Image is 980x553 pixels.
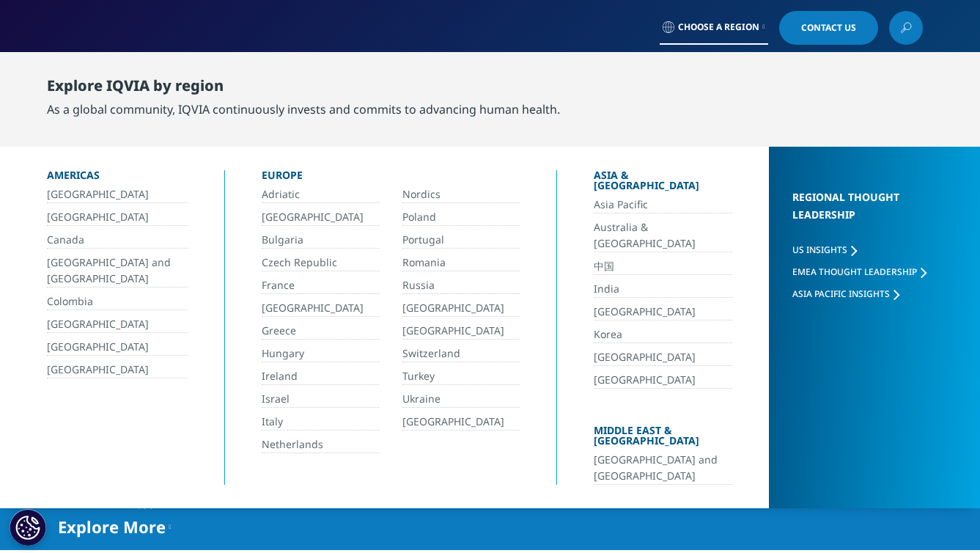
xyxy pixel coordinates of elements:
div: Europe [262,170,520,186]
div: Regional Thought Leadership [792,188,946,242]
a: [GEOGRAPHIC_DATA] [47,209,188,226]
span: Choose a Region [678,21,759,33]
a: Adriatic [262,186,379,203]
button: Cookies Settings [10,509,46,546]
a: Turkey [402,368,520,385]
nav: Primary [181,51,923,120]
a: Hungary [262,345,379,362]
a: Asia Pacific [594,197,732,213]
a: [GEOGRAPHIC_DATA] [402,323,520,340]
a: Bulgaria [262,232,379,249]
a: EMEA Thought Leadership [792,265,926,278]
a: [GEOGRAPHIC_DATA] [47,316,188,333]
span: EMEA Thought Leadership [792,265,917,278]
a: [GEOGRAPHIC_DATA] [47,186,188,203]
a: Korea [594,326,732,343]
a: India [594,281,732,298]
a: [GEOGRAPHIC_DATA] [262,300,379,317]
div: As a global community, IQVIA continuously invests and commits to advancing human health. [47,100,560,118]
a: [GEOGRAPHIC_DATA] [262,209,379,226]
a: [GEOGRAPHIC_DATA] [594,349,732,366]
a: Ukraine [402,391,520,408]
a: Switzerland [402,345,520,362]
a: Portugal [402,232,520,249]
a: [GEOGRAPHIC_DATA] [47,362,188,378]
a: [GEOGRAPHIC_DATA] [47,339,188,356]
a: Russia [402,277,520,294]
div: Explore IQVIA by region [47,77,560,100]
span: Explore More [58,518,166,535]
a: US Insights [792,243,857,256]
a: Italy [262,414,379,431]
a: [GEOGRAPHIC_DATA] [402,414,520,431]
div: Middle East & [GEOGRAPHIC_DATA] [594,425,732,452]
a: Asia Pacific Insights [792,288,899,300]
a: Israel [262,391,379,408]
span: Contact Us [801,23,856,32]
span: US Insights [792,243,847,256]
div: Asia & [GEOGRAPHIC_DATA] [594,170,732,197]
a: 中国 [594,258,732,275]
a: Czech Republic [262,254,379,271]
a: [GEOGRAPHIC_DATA] [594,304,732,321]
a: Nordics [402,186,520,203]
a: [GEOGRAPHIC_DATA] and [GEOGRAPHIC_DATA] [47,254,188,288]
a: Netherlands [262,436,379,453]
span: Asia Pacific Insights [792,288,890,300]
a: Romania [402,254,520,271]
a: Contact Us [779,11,878,45]
a: [GEOGRAPHIC_DATA] and [GEOGRAPHIC_DATA] [594,452,732,485]
a: Ireland [262,368,379,385]
a: Greece [262,323,379,340]
a: [GEOGRAPHIC_DATA] [594,372,732,389]
a: [GEOGRAPHIC_DATA] [402,300,520,317]
div: Americas [47,170,188,186]
a: Australia & [GEOGRAPHIC_DATA] [594,219,732,252]
a: France [262,277,379,294]
a: Colombia [47,293,188,310]
a: Poland [402,209,520,226]
a: Canada [47,232,188,249]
